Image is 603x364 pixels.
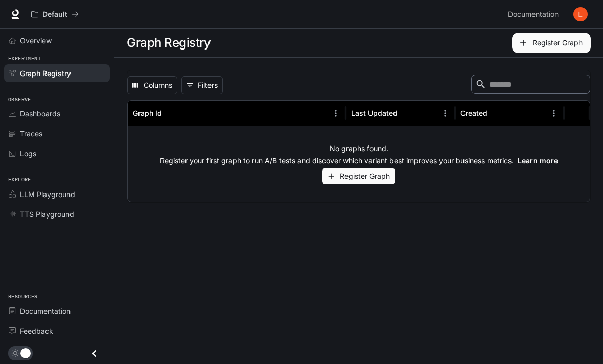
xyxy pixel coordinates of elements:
a: Documentation [4,302,110,320]
a: Graph Registry [4,64,110,82]
a: TTS Playground [4,205,110,223]
span: Traces [20,128,42,139]
span: Dashboards [20,108,60,119]
div: Search [471,75,590,96]
span: Documentation [508,8,559,21]
button: Sort [399,106,414,121]
button: Select columns [127,76,177,94]
button: Register Graph [322,168,395,185]
img: User avatar [573,7,588,21]
p: Register your first graph to run A/B tests and discover which variant best improves your business... [160,156,558,166]
a: Traces [4,125,110,142]
button: User avatar [570,4,591,25]
button: Register Graph [512,33,591,53]
button: All workspaces [27,4,83,25]
div: Last Updated [351,109,398,117]
div: Graph Id [133,109,162,117]
span: Logs [20,148,36,159]
span: LLM Playground [20,189,75,200]
span: Dark mode toggle [20,347,31,358]
a: Feedback [4,322,110,340]
a: Logs [4,144,110,162]
span: Feedback [20,326,53,336]
span: Graph Registry [20,68,71,79]
button: Menu [437,106,453,121]
p: Default [42,10,67,19]
button: Sort [163,106,178,121]
button: Show filters [181,76,223,94]
button: Close drawer [83,343,106,364]
a: Documentation [504,4,566,25]
span: TTS Playground [20,209,74,220]
button: Menu [328,106,343,121]
span: Overview [20,35,52,46]
h1: Graph Registry [127,33,211,53]
a: Dashboards [4,105,110,123]
button: Menu [546,106,562,121]
a: Overview [4,32,110,50]
p: No graphs found. [330,143,388,154]
button: Sort [489,106,504,121]
div: Created [460,109,488,117]
span: Documentation [20,306,71,317]
a: LLM Playground [4,185,110,203]
a: Learn more [518,156,558,165]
